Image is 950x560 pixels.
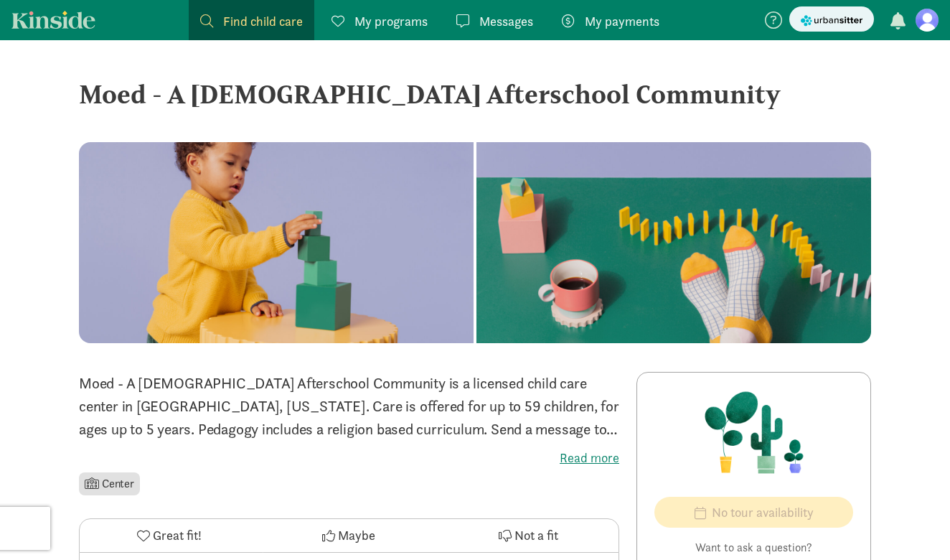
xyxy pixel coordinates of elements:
[79,449,619,467] label: Read more
[514,526,558,545] span: Not a fit
[338,526,375,545] span: Maybe
[654,539,853,556] p: Want to ask a question?
[801,13,862,28] img: urbansitter_logo_small.svg
[259,519,438,552] button: Maybe
[79,372,619,441] p: Moed - A [DEMOGRAPHIC_DATA] Afterschool Community is a licensed child care center in [GEOGRAPHIC_...
[354,11,428,31] span: My programs
[654,497,853,528] button: No tour availability
[439,519,619,552] button: Not a fit
[585,11,659,31] span: My payments
[11,11,95,29] a: Kinside
[80,519,259,552] button: Great fit!
[223,11,303,31] span: Find child care
[79,472,140,495] li: Center
[712,503,814,522] span: No tour availability
[479,11,533,31] span: Messages
[79,75,871,113] div: Moed - A [DEMOGRAPHIC_DATA] Afterschool Community
[153,526,202,545] span: Great fit!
